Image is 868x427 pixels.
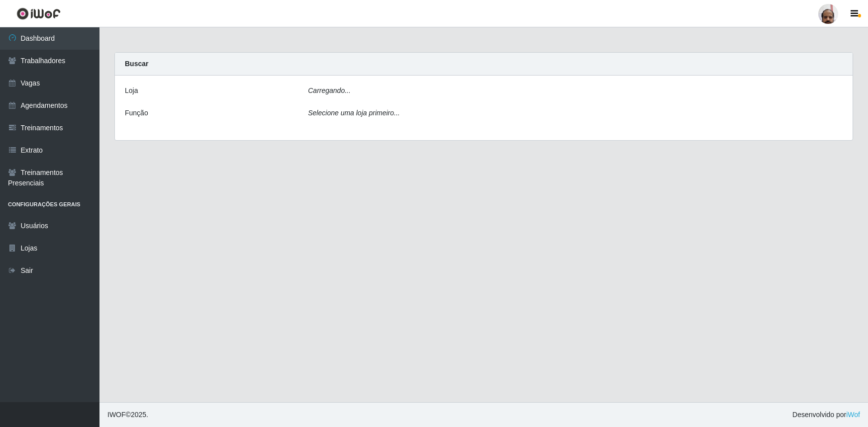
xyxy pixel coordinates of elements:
[125,60,148,68] strong: Buscar
[107,411,126,419] span: IWOF
[308,109,399,117] i: Selecione uma loja primeiro...
[16,7,61,20] img: CoreUI Logo
[125,108,148,118] label: Função
[125,85,138,96] label: Loja
[107,410,148,420] span: © 2025 .
[846,411,860,419] a: iWof
[308,86,351,94] i: Carregando...
[792,410,860,420] span: Desenvolvido por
